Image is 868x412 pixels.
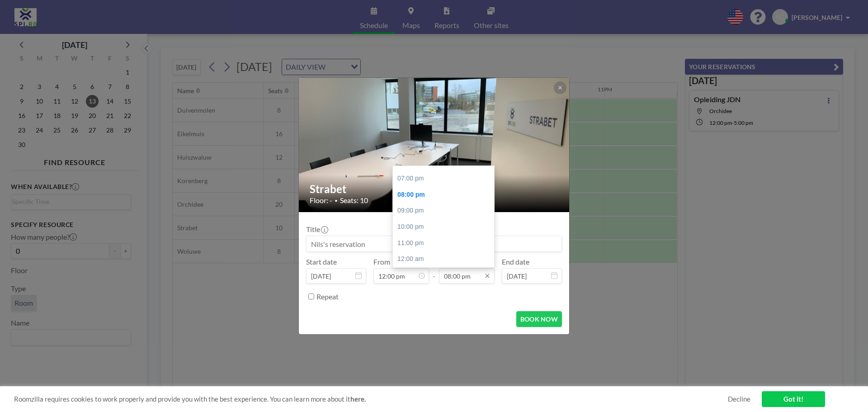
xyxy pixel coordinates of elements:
[306,257,337,266] label: Start date
[393,251,499,267] div: 12:00 am
[307,236,561,251] input: Nils's reservation
[14,395,728,403] span: Roomzilla requires cookies to work properly and provide you with the best experience. You can lea...
[299,43,570,246] img: 537.jpg
[393,219,499,235] div: 10:00 pm
[310,196,332,205] span: Floor: -
[762,391,825,407] a: Got it!
[502,257,529,266] label: End date
[393,187,499,203] div: 08:00 pm
[350,395,366,403] a: here.
[306,225,327,234] label: Title
[728,395,750,403] a: Decline
[316,292,339,301] label: Repeat
[433,260,435,280] span: -
[393,203,499,219] div: 09:00 pm
[310,182,559,196] h2: Strabet
[393,235,499,251] div: 11:00 pm
[335,197,338,204] span: •
[393,170,499,187] div: 07:00 pm
[516,311,562,327] button: BOOK NOW
[340,196,368,205] span: Seats: 10
[373,257,390,266] label: From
